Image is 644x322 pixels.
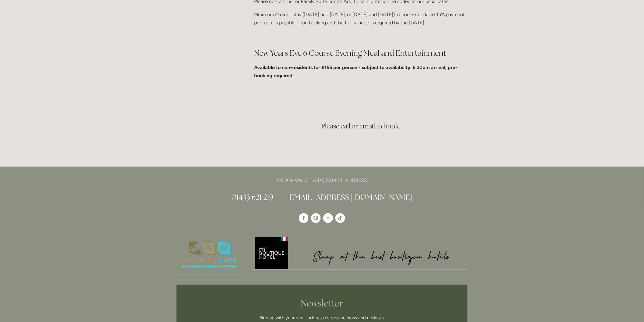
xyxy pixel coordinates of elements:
[177,177,467,185] p: [GEOGRAPHIC_DATA][STREET_ADDRESS]
[254,48,467,58] h2: New Years Eve 6 Course Evening Meal and Entertainment
[252,236,468,270] img: My Boutique Hotel - Logo
[299,213,309,223] a: Losehill House Hotel & Spa
[254,120,467,132] h3: Please call or email to book.
[287,193,413,202] a: [EMAIL_ADDRESS][DOMAIN_NAME]
[177,236,242,274] img: Nature's Safe - Logo
[210,314,434,322] p: Sign up with your email address to receive news and updates.
[254,10,467,27] p: Minimum 2-night stay ([DATE] and [DATE], or [DATE] and [DATE]). A non-refundable 15% payment per ...
[177,236,242,275] a: Nature's Safe - Logo
[254,65,457,79] strong: Available to non-residents for £155 per person - subject to availability. 6.30pm arrival, pre-boo...
[231,193,273,202] a: 01433 621 219
[311,213,321,223] a: Pinterest
[323,213,333,223] a: Instagram
[210,298,434,309] h2: Newsletter
[335,213,345,223] a: TikTok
